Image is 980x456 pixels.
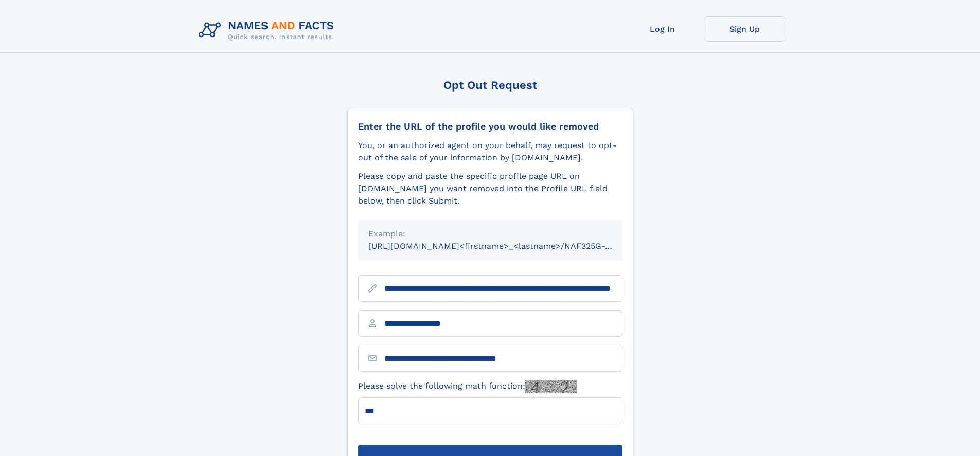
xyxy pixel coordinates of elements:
[358,121,622,132] div: Enter the URL of the profile you would like removed
[347,79,633,92] div: Opt Out Request
[368,241,642,251] small: [URL][DOMAIN_NAME]<firstname>_<lastname>/NAF325G-xxxxxxxx
[358,139,622,164] div: You, or an authorized agent on your behalf, may request to opt-out of the sale of your informatio...
[368,228,612,240] div: Example:
[621,16,704,42] a: Log In
[704,16,786,42] a: Sign Up
[358,170,622,207] div: Please copy and paste the specific profile page URL on [DOMAIN_NAME] you want removed into the Pr...
[358,380,577,393] label: Please solve the following math function:
[194,16,343,44] img: Logo Names and Facts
